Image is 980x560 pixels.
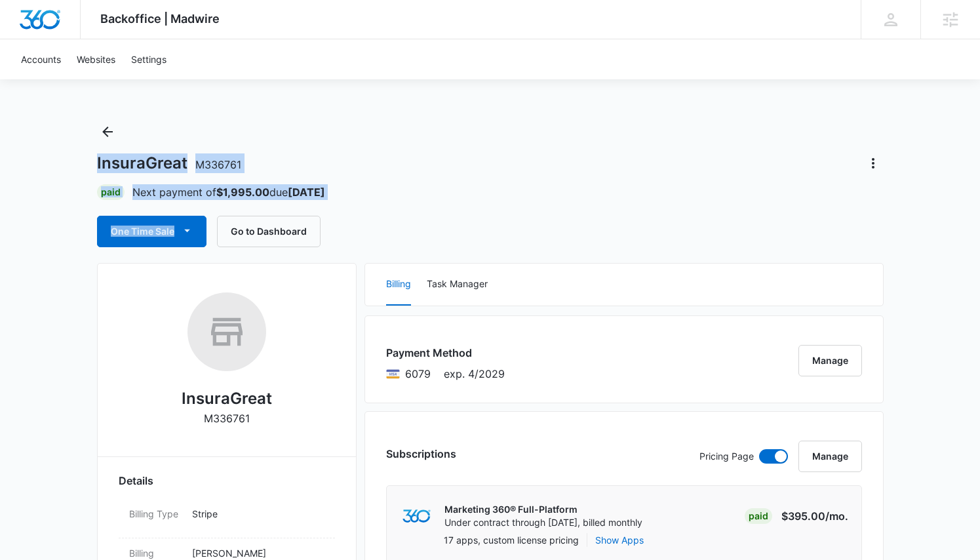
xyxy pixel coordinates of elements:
[97,153,241,173] h1: InsuraGreat
[288,186,325,199] strong: [DATE]
[217,216,321,247] button: Go to Dashboard
[97,184,125,200] div: Paid
[129,507,182,521] dt: Billing Type
[798,345,862,376] button: Manage
[97,121,118,142] button: Back
[444,503,642,516] p: Marketing 360® Full-Platform
[69,39,123,79] a: Websites
[444,533,579,547] p: 17 apps, custom license pricing
[444,516,642,529] p: Under contract through [DATE], billed monthly
[204,410,250,426] p: M336761
[825,510,848,523] span: /mo.
[386,345,505,361] h3: Payment Method
[402,510,431,523] img: marketing360Logo
[216,186,269,199] strong: $1,995.00
[192,507,324,521] p: Stripe
[97,216,206,247] button: One Time Sale
[781,508,848,524] p: $395.00
[386,264,411,306] button: Billing
[119,499,335,538] div: Billing TypeStripe
[405,366,431,382] span: Visa ending with
[192,546,324,560] p: [PERSON_NAME]
[595,533,644,547] button: Show Apps
[798,441,862,472] button: Manage
[863,153,884,174] button: Actions
[119,473,153,489] span: Details
[427,264,488,306] button: Task Manager
[386,446,456,462] h3: Subscriptions
[123,39,174,79] a: Settings
[444,366,505,382] span: exp. 4/2029
[745,508,772,524] div: Paid
[13,39,69,79] a: Accounts
[182,387,272,410] h2: InsuraGreat
[132,184,325,200] p: Next payment of due
[195,158,241,171] span: M336761
[699,449,754,464] p: Pricing Page
[100,12,220,26] span: Backoffice | Madwire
